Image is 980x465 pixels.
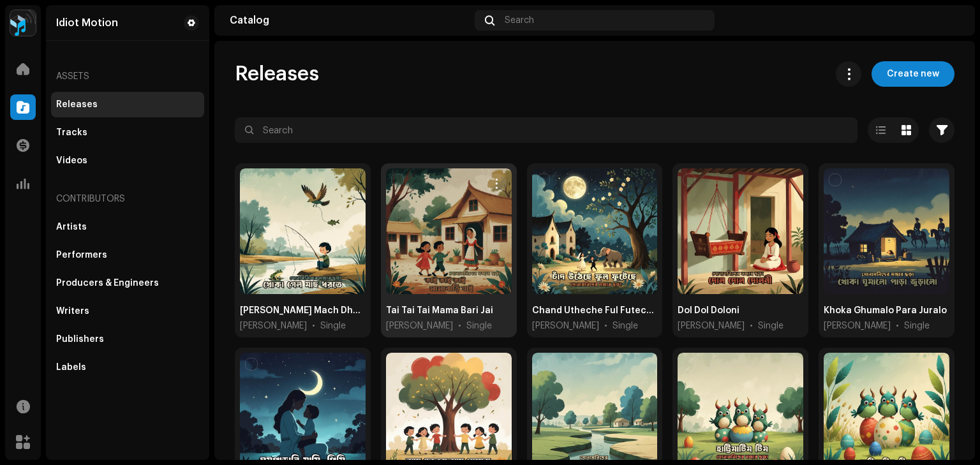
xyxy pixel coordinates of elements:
div: Tracks [56,128,87,138]
div: Single [904,320,930,332]
re-m-nav-item: Producers & Engineers [51,270,204,296]
re-a-nav-header: Assets [51,61,204,92]
div: Writers [56,306,89,316]
span: • [750,320,753,332]
div: Single [466,320,492,332]
div: Tai Tai Tai Mama Bari Jai [386,304,493,317]
re-m-nav-item: Performers [51,242,204,268]
re-a-nav-header: Contributors [51,184,204,214]
div: Idiot Motion [56,18,118,28]
span: Search [505,15,534,26]
div: Chand Utheche Ful Futeche [532,304,658,317]
div: Releases [56,100,98,110]
re-m-nav-item: Publishers [51,327,204,352]
button: Create new [872,61,954,87]
re-m-nav-item: Writers [51,299,204,324]
div: Single [612,320,638,332]
re-m-nav-item: Releases [51,92,204,117]
img: 21f7dd7f-f4d7-43e1-81f8-5abcee23845f [939,10,960,31]
re-m-nav-item: Videos [51,148,204,173]
div: Performers [56,250,107,260]
div: Khoka Ghumalo Para Juralo [824,304,947,317]
span: • [604,320,607,332]
div: Khoka Gelo Mach Dhorte [240,304,366,317]
div: Labels [56,362,86,373]
span: Sreyoshi Mondal [532,320,599,332]
div: Videos [56,156,87,166]
re-m-nav-item: Artists [51,214,204,240]
re-m-nav-item: Labels [51,355,204,380]
input: Search [235,117,857,143]
div: Single [758,320,783,332]
span: Releases [235,61,319,87]
span: Sreyoshi Mondal [824,320,891,332]
div: Catalog [230,15,470,26]
span: Sreyoshi Mondal [678,320,745,332]
span: • [896,320,899,332]
re-m-nav-item: Tracks [51,120,204,145]
img: 2dae3d76-597f-44f3-9fef-6a12da6d2ece [10,10,36,36]
span: • [312,320,315,332]
span: Create new [887,61,939,87]
div: Producers & Engineers [56,278,159,288]
span: Sreyoshi Mondal [386,320,453,332]
div: Artists [56,222,87,232]
span: Sreyoshi Mondal [240,320,307,332]
div: Publishers [56,334,104,344]
span: • [458,320,461,332]
div: Dol Dol Doloni [678,304,739,317]
div: Single [320,320,346,332]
